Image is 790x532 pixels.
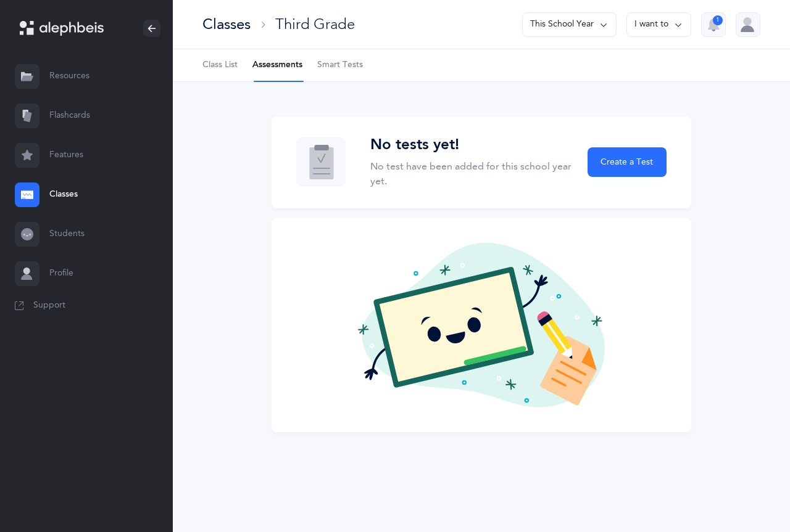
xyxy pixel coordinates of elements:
span: Smart Tests [317,59,363,72]
h3: No tests yet! [370,136,573,154]
button: I want to [626,12,691,37]
button: 1 [701,12,726,37]
div: Third Grade [275,14,355,35]
button: Create a Test [588,147,667,177]
span: Support [33,300,65,312]
span: Class List [202,59,238,72]
div: Classes [202,14,251,35]
span: Create a Test [601,156,653,169]
button: This School Year [522,12,617,37]
p: No test have been added for this school year yet. [370,159,573,189]
div: 1 [713,15,723,25]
